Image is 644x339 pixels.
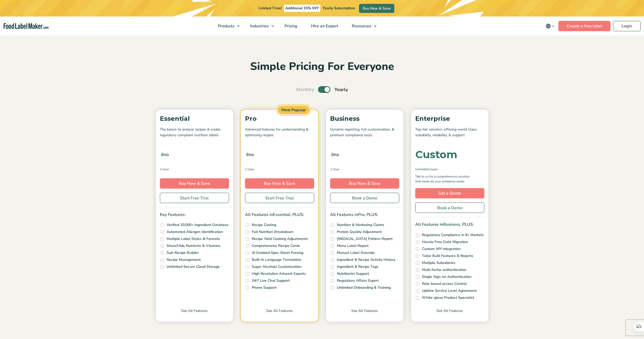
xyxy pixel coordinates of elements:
[337,236,393,242] p: [MEDICAL_DATA] Pattern Report
[252,264,301,270] p: Sugar Alcohols Customization
[245,167,254,172] span: 1 User
[422,239,468,245] p: Hassle Free Data Migration
[411,308,488,322] a: See All Features
[330,212,399,218] p: All Features in , PLUS:
[318,86,330,93] label: Toggle
[252,271,306,277] p: High Resolution Artwork Exports
[167,236,220,242] p: Multiple Label Styles & Formats
[415,203,484,213] a: Book a Demo
[415,167,438,172] span: Unlimited Users
[558,21,610,31] a: Create a free label
[422,274,471,280] p: Single Sign-on Authentication
[350,23,372,29] span: Resources
[258,6,282,11] span: Limited Time!
[422,295,474,301] p: White-glove Product Specialist
[296,86,314,93] span: Monthly
[422,267,466,273] p: Multi-factor authentication
[167,222,229,228] p: Verified 10,000+ Ingredient Database
[415,221,484,228] p: All Features in , PLUS:
[415,174,475,184] p: Talk to us for a comprehensive solution that meets all your enterprise needs
[167,243,221,249] p: Show/Hide Nutrients & Vitamins
[422,288,477,294] p: Uptime Service Level Agreement
[326,308,403,322] a: See All Features
[331,151,339,158] span: /mo
[252,285,276,290] p: Phone Support
[309,23,339,29] span: Hire an Expert
[323,6,355,11] span: Yearly Subscription
[252,243,300,249] p: Comprehensive Recipe Cards
[284,5,320,12] span: Additional 15% OFF
[156,308,233,322] a: See All Features
[245,178,314,189] a: Buy Now & Save
[337,285,391,290] p: Unlimited Onboarding & Training
[422,232,484,238] p: Regulatory Compliance in 8+ Markets
[277,105,311,115] span: Most Popular
[422,253,473,259] p: Tailor Built Features & Reports
[337,229,382,235] p: Protein Quality Adjustment
[160,167,169,172] span: 1 User
[216,23,235,29] span: Products
[304,17,344,36] a: Hire an Expert
[252,250,303,256] p: AI Enabled Spec Sheet Parsing
[415,188,484,198] a: Get a Quote
[283,23,298,29] span: Pricing
[153,60,491,74] h2: Simple Pricing For Everyone
[241,308,318,322] a: See All Features
[358,212,364,217] span: Pro
[443,222,460,227] span: Business
[252,222,276,228] p: Recipe Costing
[160,114,229,124] p: Essential
[337,271,369,277] p: Nutritionist Support
[359,4,394,13] a: Buy Now & Save
[160,193,229,203] a: Start Free Trial
[160,212,229,218] p: Key Features:
[337,278,379,284] p: Regulatory Affairs Expert
[245,212,314,218] p: All Features in , PLUS:
[337,264,378,270] p: Ingredient & Recipe Tags
[422,281,467,287] p: Role-based access Control
[245,114,314,124] p: Pro
[161,151,169,158] span: /mo
[415,127,484,138] p: Top-tier solution, offering world Class scalability, reliability, & support
[252,278,290,284] p: 24/7 Live Chat Support
[337,222,384,228] p: Nutrition & Marketing Claims
[330,167,339,172] span: 1 User
[345,17,379,36] a: Resources
[422,260,455,266] p: Multiple Subsidaries
[167,250,199,256] p: Sub-Recipe Builder
[243,17,276,36] a: Industries
[167,264,220,270] p: Unlimited Secure Cloud Storage
[415,149,457,160] div: Custom
[337,243,369,249] p: Menu Label Report
[422,246,461,252] p: Custom API Integration
[337,257,395,263] p: Ingredient & Recipe Activity History
[252,236,308,242] p: Recipe Yield Cooking Adjustments
[330,193,399,203] a: Book a Demo
[160,178,229,189] a: Buy Now & Save
[245,127,314,138] p: Advanced features for understanding & optimizing recipes
[167,229,223,235] p: Automated Allergen Identification
[278,17,303,36] a: Pricing
[245,193,314,203] a: Start Free Trial
[335,86,348,93] span: Yearly
[330,178,399,189] a: Buy Now & Save
[249,23,269,29] span: Industries
[415,114,484,124] p: Enterprise
[252,229,293,235] p: Full Nutrition Breakdown
[246,151,254,158] span: /mo
[613,21,641,31] a: Login
[252,257,301,263] p: Built-In Language Translation
[337,250,375,256] p: Manual Label Override
[330,114,399,124] p: Business
[160,127,229,138] p: The basics to analyze recipes & create regulatory compliant nutrition labels
[330,127,399,138] p: Dynamic reporting, full customization, & premium compliance tools
[211,17,242,36] a: Products
[273,212,290,217] span: Essential
[167,257,201,263] p: Recipe Management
